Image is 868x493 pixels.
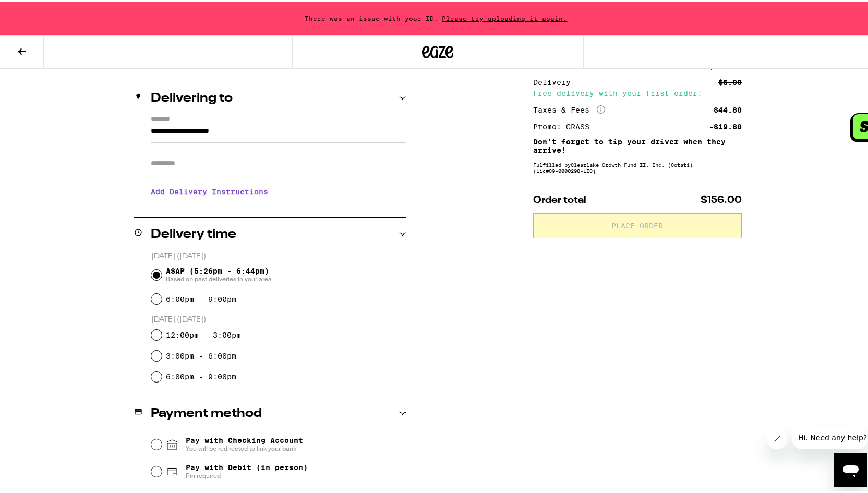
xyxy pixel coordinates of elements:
[186,434,303,451] span: Pay with Checking Account
[186,461,308,470] span: Pay with Debit (in person)
[792,424,867,447] iframe: Message from company
[186,470,308,478] span: Pin required
[767,426,788,447] iframe: Close message
[305,13,439,20] span: There was an issue with your ID.
[151,405,262,418] h2: Payment method
[186,442,303,451] span: You will be redirected to link your bank
[439,13,571,20] span: Please try uploading it again.
[834,451,867,485] iframe: Button to launch messaging window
